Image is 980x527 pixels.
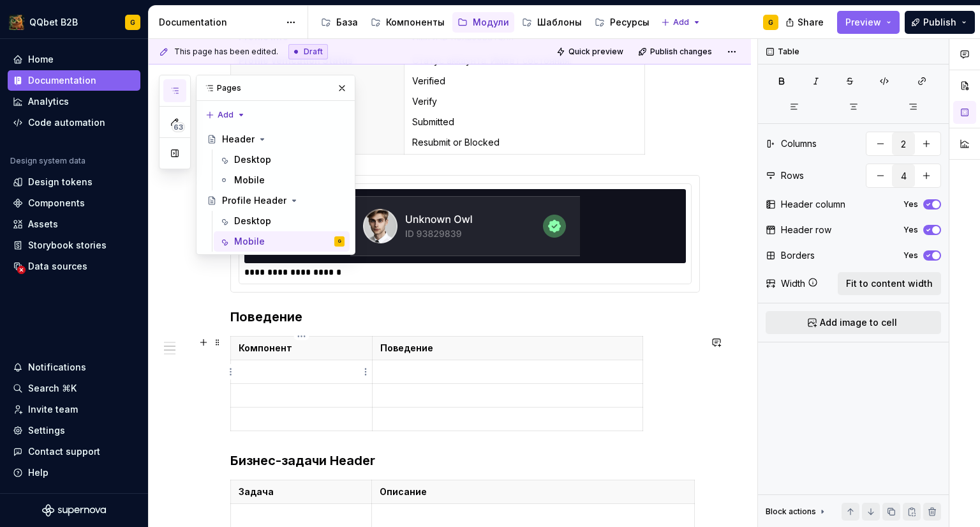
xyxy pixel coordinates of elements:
span: This page has been edited. [174,47,278,57]
div: Code automation [28,116,105,129]
span: 63 [172,122,185,132]
label: Yes [903,199,918,210]
span: Add [218,110,234,120]
a: Design tokens [8,172,140,192]
a: Mobile [214,170,350,190]
a: Компоненты [366,12,450,33]
div: Компоненты [386,16,445,29]
span: Share [798,16,824,29]
a: Home [8,49,140,70]
span: Draft [304,47,323,57]
a: Desktop [214,149,350,170]
a: Модули [452,12,514,33]
div: Pages [197,75,355,101]
button: Fit to content width [838,272,941,295]
span: Publish [923,16,956,29]
div: Home [28,53,54,66]
div: Модули [473,16,509,29]
p: Submitted [412,116,637,128]
div: Block actions [766,507,816,517]
div: Header row [781,224,831,236]
div: Notifications [28,361,86,374]
label: Yes [903,250,918,261]
a: Desktop [214,211,350,231]
a: Profile Header [202,190,350,211]
button: Add [202,106,249,124]
div: Profile Header [222,194,286,207]
p: Задача [239,485,364,498]
label: Yes [903,225,918,235]
svg: Supernova Logo [42,504,106,517]
a: Analytics [8,91,140,112]
div: Block actions [766,503,828,521]
div: Documentation [28,74,96,87]
a: Components [8,193,140,213]
p: Resubmit or Blocked [412,136,637,149]
button: Contact support [8,441,140,462]
div: G [130,17,135,27]
button: Quick preview [553,43,629,61]
p: Поведение [380,342,635,355]
button: Publish [905,11,975,34]
button: Preview [837,11,900,34]
a: База [316,12,363,33]
div: Шаблоны [537,16,582,29]
div: Desktop [234,215,271,227]
span: Quick preview [568,47,623,57]
span: Add image to cell [820,316,897,329]
div: QQbet B2B [29,16,78,29]
div: Search ⌘K [28,382,77,395]
div: Rows [781,169,804,182]
div: Columns [781,137,817,150]
div: Mobile [234,174,265,187]
a: Header [202,129,350,149]
div: G [338,235,341,248]
button: Notifications [8,357,140,378]
div: Design tokens [28,176,93,188]
div: Components [28,197,85,210]
span: Fit to content width [846,277,933,290]
a: Settings [8,420,140,441]
div: Page tree [202,129,350,252]
p: Описание [380,485,687,498]
button: Publish changes [634,43,718,61]
a: MobileG [214,231,350,252]
div: Ресурсы [610,16,650,29]
span: Publish changes [650,47,712,57]
a: Code automation [8,112,140,133]
div: Contact support [28,445,100,458]
h3: Поведение [230,308,700,326]
a: Шаблоны [517,12,587,33]
button: QQbet B2BG [3,8,145,36]
h3: Бизнес-задачи Header [230,452,700,470]
a: Documentation [8,70,140,91]
p: Verify [412,95,637,108]
div: База [336,16,358,29]
a: Invite team [8,399,140,420]
div: Page tree [316,10,655,35]
span: Add [673,17,689,27]
div: Header column [781,198,845,211]
div: Settings [28,424,65,437]
div: Invite team [28,403,78,416]
div: Borders [781,249,815,262]
div: Width [781,277,805,290]
a: Data sources [8,256,140,277]
button: Search ⌘K [8,378,140,399]
a: Storybook stories [8,235,140,256]
a: Ресурсы [590,12,655,33]
div: Desktop [234,153,271,166]
span: Preview [845,16,881,29]
div: Analytics [28,95,69,108]
button: Add image to cell [766,311,941,334]
button: Share [779,11,832,34]
button: Add [657,13,705,31]
p: Verified [412,75,637,88]
div: Help [28,466,48,479]
div: Assets [28,218,58,231]
div: Header [222,133,255,146]
button: Help [8,462,140,483]
div: Storybook stories [28,239,107,252]
p: Компонент [239,342,364,355]
a: Assets [8,214,140,234]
